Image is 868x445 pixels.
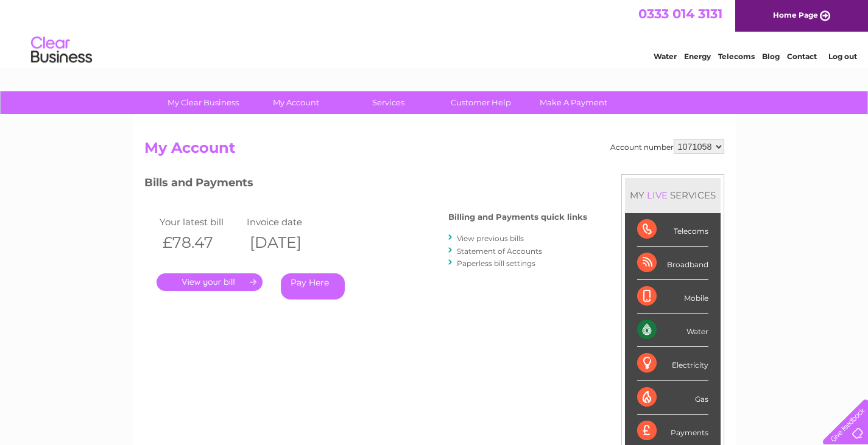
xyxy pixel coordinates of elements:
div: Telecoms [637,213,708,247]
div: Gas [637,381,708,415]
a: Log out [828,52,857,61]
th: [DATE] [244,230,331,255]
a: Services [338,91,439,114]
a: Statement of Accounts [457,247,542,256]
a: Telecoms [718,52,755,61]
a: Energy [684,52,711,61]
h4: Billing and Payments quick links [448,212,587,222]
a: Contact [787,52,817,61]
a: 0333 014 3131 [638,6,722,21]
div: Account number [610,139,724,154]
div: Electricity [637,347,708,380]
td: Invoice date [244,214,331,230]
a: Water [654,52,677,61]
td: Your latest bill [157,214,244,230]
a: . [157,273,263,291]
a: Customer Help [431,91,531,114]
a: Blog [762,52,780,61]
a: Paperless bill settings [457,259,535,268]
a: My Clear Business [153,91,253,114]
div: Mobile [637,280,708,314]
div: Broadband [637,247,708,280]
a: My Account [245,91,346,114]
th: £78.47 [157,230,244,255]
div: MY SERVICES [625,178,721,212]
a: View previous bills [457,234,524,243]
a: Make A Payment [523,91,624,114]
h3: Bills and Payments [144,174,587,195]
div: Water [637,314,708,347]
a: Pay Here [281,273,345,300]
h2: My Account [144,139,724,163]
img: logo.png [30,32,93,69]
div: LIVE [644,189,670,201]
div: Clear Business is a trading name of Verastar Limited (registered in [GEOGRAPHIC_DATA] No. 3667643... [147,7,722,59]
